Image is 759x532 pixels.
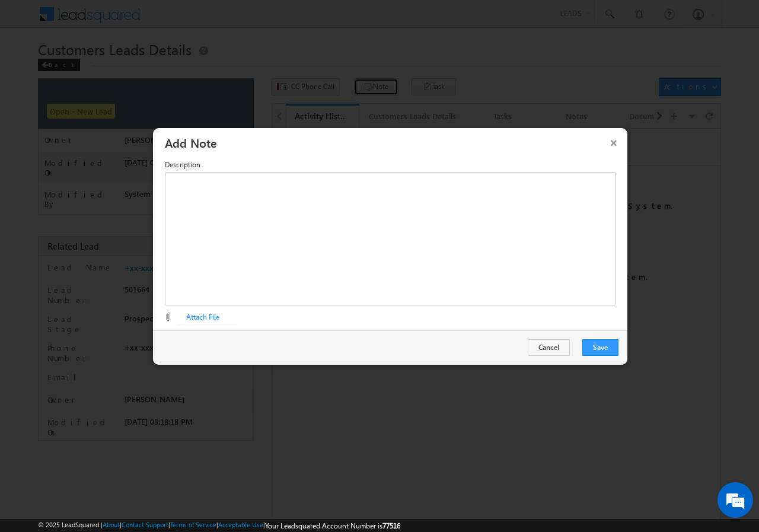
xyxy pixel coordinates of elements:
a: Terms of Service [170,521,216,528]
span: 77516 [382,521,400,530]
span: Your Leadsquared Account Number is [265,521,400,530]
button: Cancel [528,339,570,356]
h3: Add Note [165,132,623,153]
button: Save [582,339,618,356]
a: About [103,521,120,528]
div: Rich Text Editor, EditNoteDescription-inline-editor-div [165,172,616,305]
button: × [604,132,623,153]
a: Acceptable Use [218,521,263,528]
a: Contact Support [122,521,168,528]
span: © 2025 LeadSquared | | | | | [38,521,400,530]
label: Description [165,160,616,169]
